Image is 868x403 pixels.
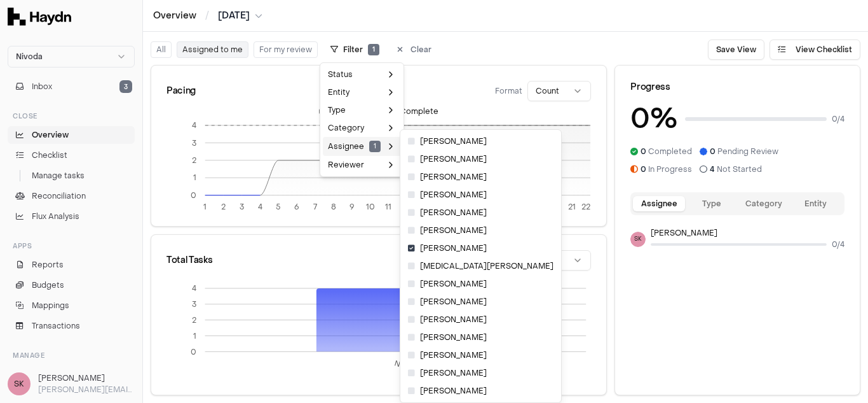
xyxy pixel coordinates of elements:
[369,141,381,152] span: 1
[328,105,346,115] span: Type
[328,87,349,97] span: Entity
[328,141,381,152] span: Assignee
[328,160,364,170] span: Reviewer
[328,123,364,133] span: Category
[328,69,353,80] span: Status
